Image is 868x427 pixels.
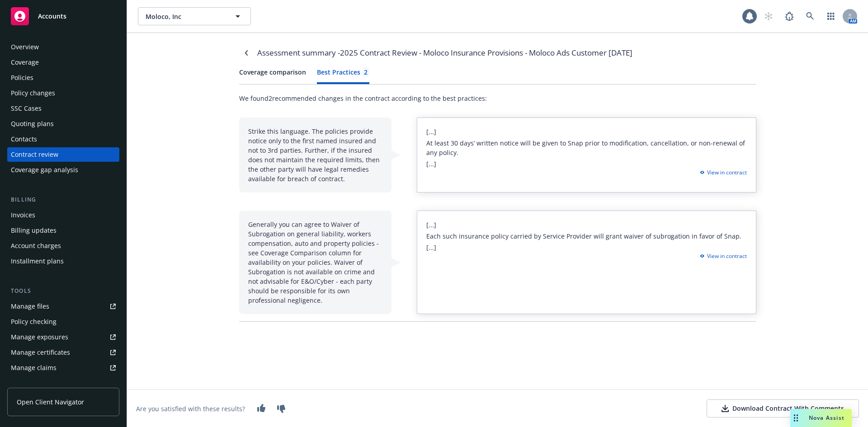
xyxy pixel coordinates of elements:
[7,163,119,177] a: Coverage gap analysis
[17,397,84,407] span: Open Client Navigator
[136,404,245,413] div: Are you satisfied with these results?
[7,314,119,329] a: Policy checking
[7,286,119,296] div: Tools
[7,330,119,344] a: Manage exposures
[239,117,392,192] div: Strike this language. The policies provide notice only to the first named insured and not to 3rd ...
[11,254,64,268] div: Installment plans
[7,132,119,146] a: Contacts
[7,40,119,54] a: Overview
[697,252,747,260] div: View in contract
[257,47,632,59] div: Assessment summary - 2025 Contract Review - Moloco Insurance Provisions - Moloco Ads Customer [DATE]
[7,376,119,390] a: Manage BORs
[11,86,55,100] div: Policy changes
[11,223,57,238] div: Billing updates
[11,40,39,54] div: Overview
[426,138,747,157] p: At least 30 days’ written notice will be given to Snap prior to modification, cancellation, or no...
[11,163,78,177] div: Coverage gap analysis
[809,414,844,422] span: Nova Assist
[7,195,119,204] div: Billing
[801,7,819,25] a: Search
[11,299,49,314] div: Manage files
[11,345,70,360] div: Manage certificates
[11,361,57,375] div: Manage claims
[7,299,119,314] a: Manage files
[7,254,119,268] a: Installment plans
[790,409,852,427] button: Nova Assist
[38,13,66,20] span: Accounts
[138,7,251,25] button: Moloco, Inc
[780,7,798,25] a: Report a Bug
[239,94,756,103] div: We found 2 recommended changes in the contract according to the best practices:
[11,208,35,222] div: Invoices
[417,211,756,314] div: [...] [...]
[239,46,254,60] a: Navigate back
[426,231,747,241] p: Each such insurance policy carried by Service Provider will grant waiver of subrogation in favor ...
[7,70,119,85] a: Policies
[146,12,224,21] span: Moloco, Inc
[7,55,119,70] a: Coverage
[7,223,119,238] a: Billing updates
[822,7,840,25] a: Switch app
[7,361,119,375] a: Manage claims
[239,211,392,314] div: Generally you can agree to Waiver of Subrogation on general liability, workers compensation, auto...
[7,117,119,131] a: Quoting plans
[759,7,778,25] a: Start snowing
[11,314,57,329] div: Policy checking
[7,101,119,116] a: SSC Cases
[7,239,119,253] a: Account charges
[11,239,61,253] div: Account charges
[7,147,119,162] a: Contract review
[11,117,54,131] div: Quoting plans
[11,70,33,85] div: Policies
[722,404,844,413] div: Download Contract With Comments
[11,330,68,344] div: Manage exposures
[364,67,368,77] div: 2
[317,67,369,77] div: Best Practices
[11,101,42,116] div: SSC Cases
[11,55,39,70] div: Coverage
[697,169,747,177] div: View in contract
[11,376,53,390] div: Manage BORs
[7,345,119,360] a: Manage certificates
[11,132,37,146] div: Contacts
[7,208,119,222] a: Invoices
[790,409,802,427] div: Drag to move
[239,67,306,84] button: Coverage comparison
[11,147,58,162] div: Contract review
[707,399,859,418] button: Download Contract With Comments
[7,86,119,100] a: Policy changes
[417,117,756,192] div: [...] [...]
[7,4,119,29] a: Accounts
